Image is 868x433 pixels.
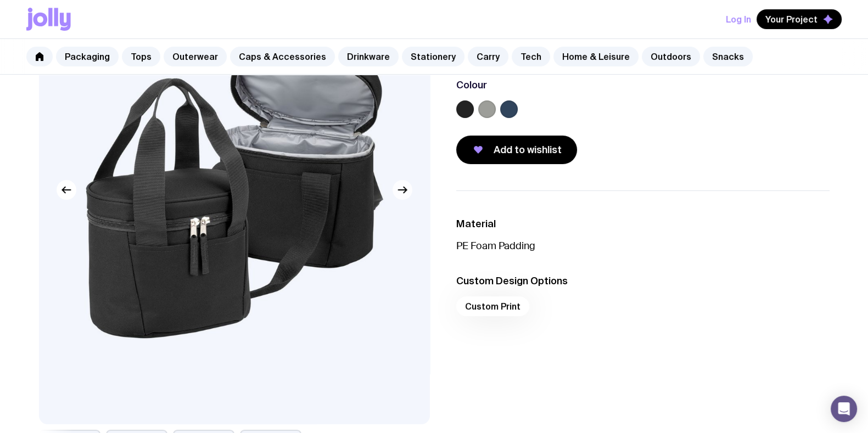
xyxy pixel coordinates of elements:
button: Your Project [757,9,842,29]
button: Log In [726,9,751,29]
a: Packaging [56,47,119,66]
h3: Colour [456,78,487,92]
a: Carry [468,47,508,66]
button: Add to wishlist [456,136,577,164]
a: Tops [122,47,160,66]
a: Caps & Accessories [230,47,335,66]
h3: Material [456,217,830,230]
span: Add to wishlist [494,143,562,156]
div: Open Intercom Messenger [831,396,857,422]
h3: Custom Design Options [456,274,830,288]
a: Outdoors [642,47,700,66]
a: Home & Leisure [553,47,639,66]
a: Outerwear [164,47,227,66]
a: Snacks [703,47,753,66]
a: Tech [512,47,550,66]
a: Stationery [402,47,464,66]
span: Your Project [765,14,817,25]
p: PE Foam Padding [456,239,830,252]
a: Drinkware [338,47,399,66]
